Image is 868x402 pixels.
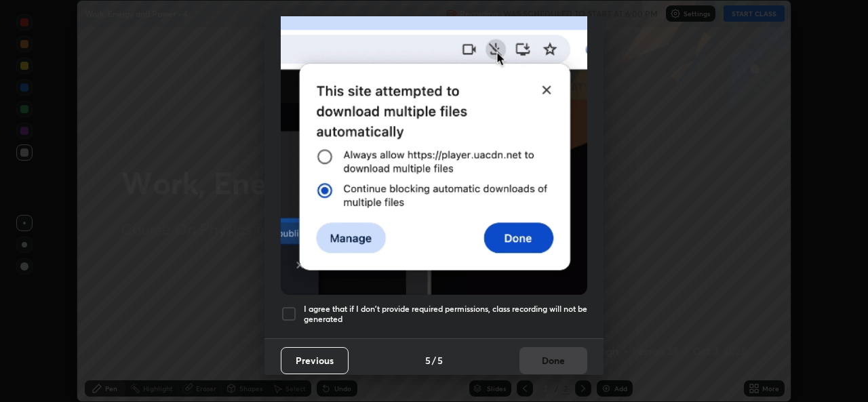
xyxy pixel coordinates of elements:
h4: 5 [425,353,431,367]
h5: I agree that if I don't provide required permissions, class recording will not be generated [304,304,587,325]
button: Previous [281,347,349,374]
h4: 5 [437,353,443,367]
h4: / [432,353,436,367]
